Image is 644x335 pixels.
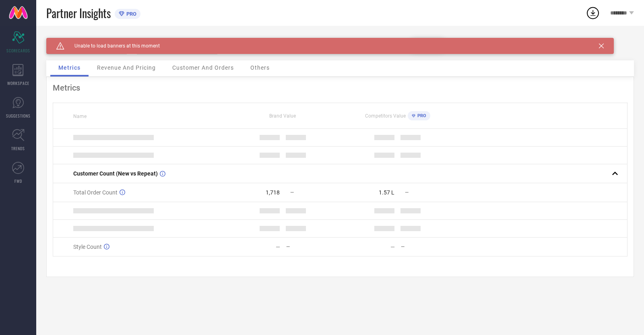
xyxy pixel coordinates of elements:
[7,80,29,86] span: WORKSPACE
[14,178,22,184] span: FWD
[390,244,395,250] div: —
[73,244,102,250] span: Style Count
[124,11,136,17] span: PRO
[172,64,234,71] span: Customer And Orders
[379,189,394,196] div: 1.57 L
[73,189,118,196] span: Total Order Count
[586,6,600,20] div: Open download list
[6,113,31,119] span: SUGGESTIONS
[250,64,270,71] span: Others
[64,43,160,49] span: Unable to load banners at this moment
[286,244,340,250] div: —
[46,5,111,21] span: Partner Insights
[269,113,296,119] span: Brand Value
[6,48,30,54] span: SCORECARDS
[53,83,627,93] div: Metrics
[405,190,409,195] span: —
[11,145,25,151] span: TRENDS
[276,244,280,250] div: —
[73,114,87,119] span: Name
[73,170,158,177] span: Customer Count (New vs Repeat)
[46,38,127,43] div: Brand
[97,64,156,71] span: Revenue And Pricing
[401,244,454,250] div: —
[415,113,426,118] span: PRO
[290,190,294,195] span: —
[58,64,80,71] span: Metrics
[266,189,280,196] div: 1,718
[365,113,406,119] span: Competitors Value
